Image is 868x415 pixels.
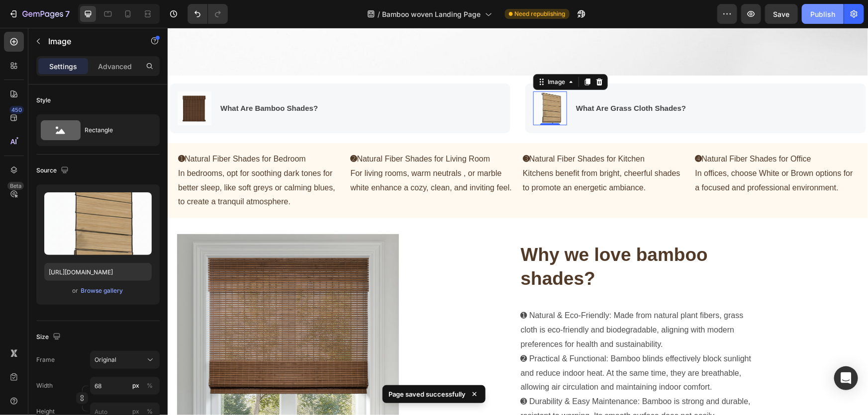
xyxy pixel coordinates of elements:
span: Original [95,355,116,364]
button: Original [90,351,160,369]
div: Open Intercom Messenger [834,366,858,390]
img: Alt Image [366,64,399,97]
span: Bamboo woven Landing Page [383,9,481,19]
strong: ➍ [528,127,534,135]
div: Beta [7,182,24,190]
p: In offices, choose White or Brown options for a focused and professional environment. [528,139,690,167]
p: For living rooms, warm neutrals , or marble white enhance a cozy, clean, and inviting feel. [183,139,346,167]
p: Settings [49,61,77,72]
span: or [73,285,79,297]
input: https://example.com/image.jpg [44,263,152,281]
div: Size [36,331,63,344]
button: Save [765,4,798,24]
p: 7 [65,8,70,20]
button: 7 [4,4,74,24]
p: Kitchens benefit from bright, cheerful shades to promote an energetic ambiance. [355,139,518,167]
strong: ➊ [10,127,17,135]
span: What Are Grass Cloth Shades? [408,76,518,84]
strong: ➌ [355,127,362,135]
div: Source [36,164,71,177]
h2: Why we love bamboo shades? [352,214,586,264]
div: px [132,381,139,390]
span: Save [773,10,790,18]
strong: ➋ [183,127,190,135]
button: Publish [802,4,844,24]
p: In bedrooms, opt for soothing dark tones for better sleep, like soft greys or calming blues, to c... [10,139,173,181]
iframe: Design area [168,28,868,415]
p: Natural Fiber Shades for Office [528,124,690,139]
p: Image [48,35,133,47]
div: Undo/Redo [188,4,228,24]
div: 450 [9,106,24,114]
div: Browse gallery [81,286,123,295]
span: / [378,9,381,19]
span: Need republishing [515,9,566,18]
div: Publish [810,9,835,19]
div: % [147,381,153,390]
div: Style [36,96,51,105]
p: Natural Fiber Shades for Kitchen [355,124,518,139]
p: Natural Fiber Shades for Living Room [183,124,346,139]
div: Rectangle [85,119,145,142]
button: Browse gallery [81,286,124,296]
input: px% [90,377,160,395]
p: Advanced [98,61,132,72]
button: px [144,380,156,392]
div: Image [378,50,399,59]
label: Frame [36,355,55,364]
img: preview-image [44,192,152,255]
p: Natural Fiber Shades for Bedroom [10,124,173,139]
p: Page saved successfully [388,389,466,399]
label: Width [36,381,53,390]
button: % [130,380,142,392]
